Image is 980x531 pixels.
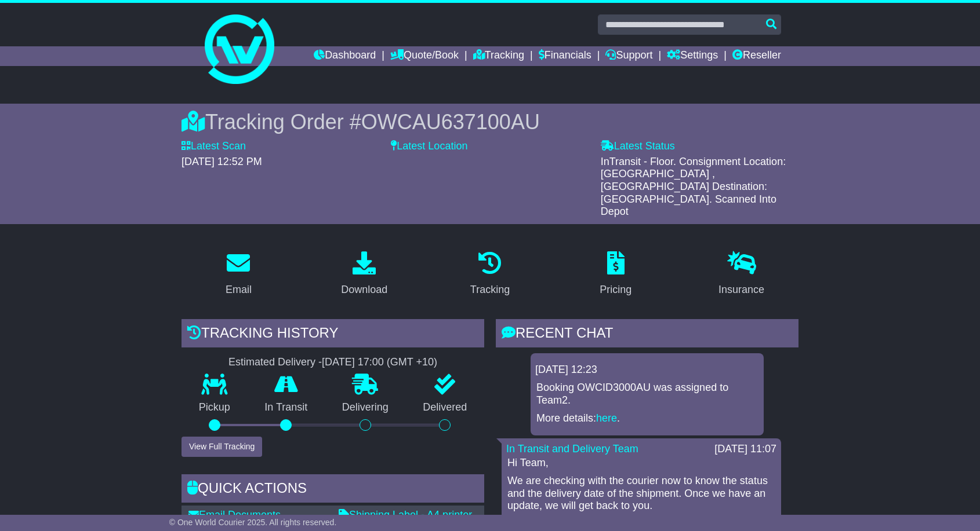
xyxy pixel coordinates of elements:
a: Reseller [732,46,781,66]
a: In Transit and Delivery Team [506,443,638,455]
p: In Transit [248,401,325,414]
div: [DATE] 11:07 [714,443,776,456]
a: Insurance [711,247,772,302]
label: Latest Status [601,140,675,153]
a: Quote/Book [390,46,459,66]
p: Booking OWCID3000AU was assigned to Team2. [536,382,758,407]
span: © One World Courier 2025. All rights reserved. [169,518,337,527]
div: Email [226,282,252,298]
a: Email [218,247,259,302]
div: Insurance [718,282,764,298]
p: Hi Team, [507,457,775,470]
button: View Full Tracking [182,437,262,457]
a: Settings [667,46,718,66]
a: Tracking [473,46,524,66]
div: Tracking Order # [182,109,798,134]
p: We are checking with the courier now to know the status and the delivery date of the shipment. On... [507,475,775,512]
div: RECENT CHAT [496,319,798,350]
label: Latest Location [391,140,467,153]
a: Email Documents [188,509,281,521]
div: Tracking [470,282,510,298]
a: Tracking [463,247,517,302]
div: Quick Actions [182,474,484,506]
div: Pricing [600,282,631,298]
span: InTransit - Floor. Consignment Location: [GEOGRAPHIC_DATA] , [GEOGRAPHIC_DATA] Destination: [GEOG... [601,156,786,217]
p: More details: . [536,412,758,425]
label: Latest Scan [182,140,246,153]
div: Download [341,282,387,298]
a: Download [333,247,395,302]
span: OWCAU637100AU [361,110,540,134]
div: [DATE] 12:23 [535,364,759,376]
a: Shipping Label - A4 printer [339,509,472,521]
a: Financials [539,46,591,66]
a: Dashboard [314,46,376,66]
div: Tracking history [182,319,484,350]
span: [DATE] 12:52 PM [182,156,262,167]
div: Estimated Delivery - [182,356,484,369]
p: Pickup [182,401,248,414]
p: Delivered [406,401,485,414]
div: [DATE] 17:00 (GMT +10) [322,356,437,369]
a: Pricing [592,247,639,302]
a: Support [605,46,652,66]
p: Delivering [325,401,406,414]
a: here [596,412,617,424]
